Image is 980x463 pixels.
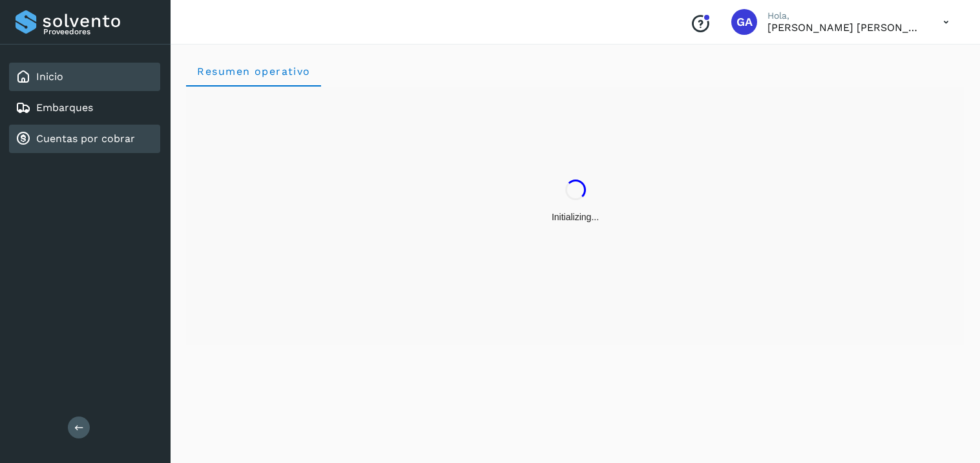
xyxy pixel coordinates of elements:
p: GABRIELA ARENAS DELGADILLO [767,21,923,34]
div: Inicio [9,63,160,91]
a: Embarques [36,101,93,114]
p: Proveedores [43,27,155,36]
p: Hola, [767,10,923,21]
div: Embarques [9,94,160,122]
div: Cuentas por cobrar [9,125,160,153]
span: Resumen operativo [196,65,311,77]
a: Cuentas por cobrar [36,132,135,145]
a: Inicio [36,70,63,83]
